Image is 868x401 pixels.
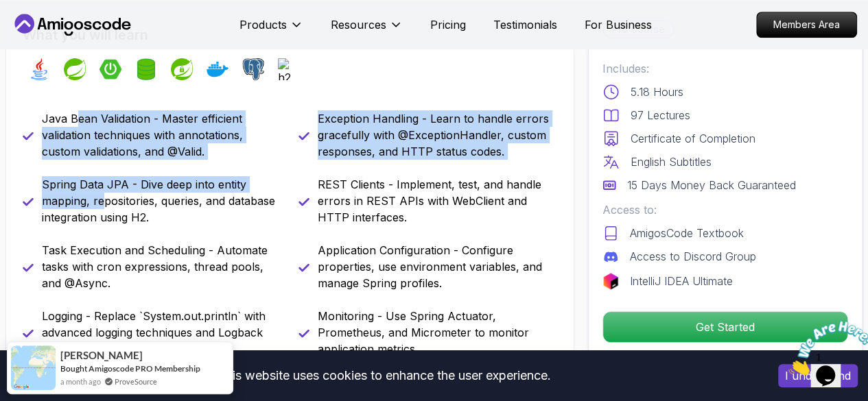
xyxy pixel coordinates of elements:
[42,176,282,226] p: Spring Data JPA - Dive deep into entity mapping, repositories, queries, and database integration ...
[99,58,121,80] img: spring-boot logo
[135,58,157,80] img: spring-data-jpa logo
[60,363,87,374] span: Bought
[630,273,733,289] p: IntelliJ IDEA Ultimate
[42,308,282,357] p: Logging - Replace `System.out.println` with advanced logging techniques and Logback configurations.
[783,315,868,380] iframe: chat widget
[318,242,558,291] p: Application Configuration - Configure properties, use environment variables, and manage Spring pr...
[318,176,558,226] p: REST Clients - Implement, test, and handle errors in REST APIs with WebClient and HTTP interfaces.
[60,350,143,361] span: [PERSON_NAME]
[602,273,619,289] img: jetbrains logo
[603,312,847,342] p: Get Started
[630,248,756,265] p: Access to Discord Group
[757,12,856,37] p: Members Area
[89,363,200,374] a: Amigoscode PRO Membership
[60,376,101,387] span: a month ago
[585,16,652,33] a: For Business
[630,225,744,241] p: AmigosCode Textbook
[631,107,690,123] p: 97 Lectures
[242,58,264,80] img: postgres logo
[318,110,558,160] p: Exception Handling - Learn to handle errors gracefully with @ExceptionHandler, custom responses, ...
[42,110,282,160] p: Java Bean Validation - Master efficient validation techniques with annotations, custom validation...
[631,130,755,147] p: Certificate of Completion
[171,58,193,80] img: spring-security logo
[5,5,11,17] span: 1
[11,345,56,390] img: provesource social proof notification image
[278,58,300,80] img: h2 logo
[631,154,712,170] p: English Subtitles
[331,16,386,33] p: Resources
[207,58,228,80] img: docker logo
[602,202,848,218] p: Access to:
[627,177,796,193] p: 15 Days Money Back Guaranteed
[493,16,557,33] a: Testimonials
[602,60,848,77] p: Includes:
[430,16,466,33] a: Pricing
[64,58,86,80] img: spring logo
[602,311,848,343] button: Get Started
[318,308,558,357] p: Monitoring - Use Spring Actuator, Prometheus, and Micrometer to monitor application metrics.
[778,364,858,387] button: Accept cookies
[331,16,403,44] button: Resources
[239,16,303,44] button: Products
[5,5,91,60] img: Chat attention grabber
[756,12,857,38] a: Members Area
[239,16,287,33] p: Products
[28,58,50,80] img: java logo
[115,376,157,387] a: ProveSource
[631,84,683,100] p: 5.18 Hours
[42,242,282,291] p: Task Execution and Scheduling - Automate tasks with cron expressions, thread pools, and @Async.
[10,361,758,391] div: This website uses cookies to enhance the user experience.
